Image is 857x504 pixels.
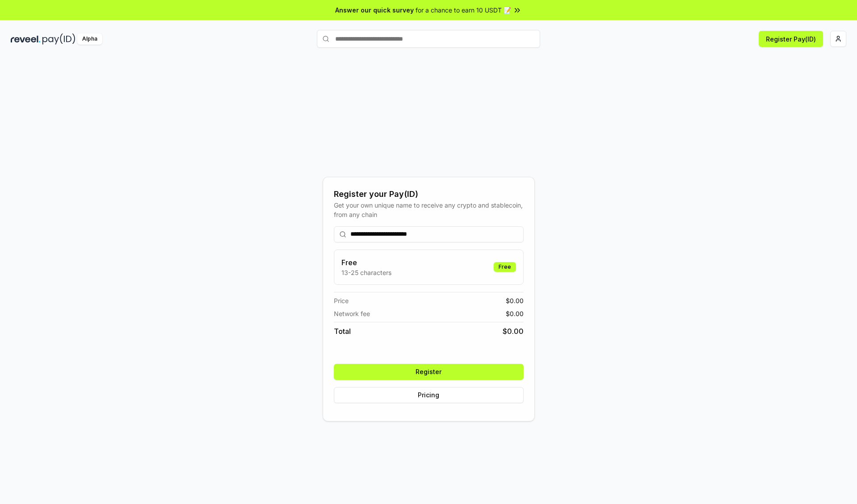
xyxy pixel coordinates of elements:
[334,326,351,337] span: Total
[11,33,41,45] img: reveel_dark
[42,33,75,45] img: pay_id
[334,309,370,318] span: Network fee
[341,268,391,277] p: 13-25 characters
[335,5,414,15] span: Answer our quick survey
[77,33,102,45] div: Alpha
[416,5,511,15] span: for a chance to earn 10 USDT 📝
[334,200,524,219] div: Get your own unique name to receive any crypto and stablecoin, from any chain
[506,309,524,318] span: $ 0.00
[334,296,349,305] span: Price
[334,387,524,403] button: Pricing
[334,364,524,380] button: Register
[494,262,516,272] div: Free
[334,188,524,200] div: Register your Pay(ID)
[506,296,524,305] span: $ 0.00
[503,326,524,337] span: $ 0.00
[759,31,823,47] button: Register Pay(ID)
[341,257,391,268] h3: Free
